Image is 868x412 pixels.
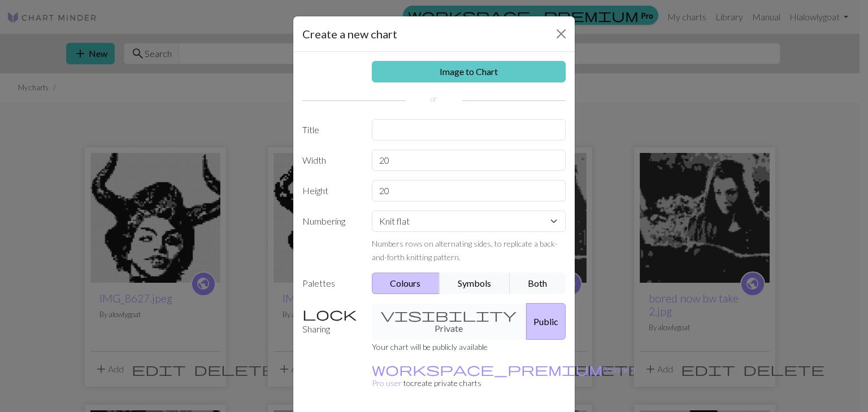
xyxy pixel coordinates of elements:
[296,150,365,171] label: Width
[372,365,635,388] a: Become a Pro user
[372,61,566,82] a: Image to Chart
[296,273,365,294] label: Palettes
[510,273,566,294] button: Both
[296,303,365,340] label: Sharing
[302,25,397,42] h5: Create a new chart
[372,273,440,294] button: Colours
[372,361,602,377] span: workspace_premium
[526,303,566,340] button: Public
[296,119,365,141] label: Title
[372,365,635,388] small: to create private charts
[372,342,488,352] small: Your chart will be publicly available
[372,239,558,262] small: Numbers rows on alternating sides, to replicate a back-and-forth knitting pattern.
[296,180,365,201] label: Height
[439,273,510,294] button: Symbols
[296,211,365,264] label: Numbering
[552,25,570,43] button: Close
